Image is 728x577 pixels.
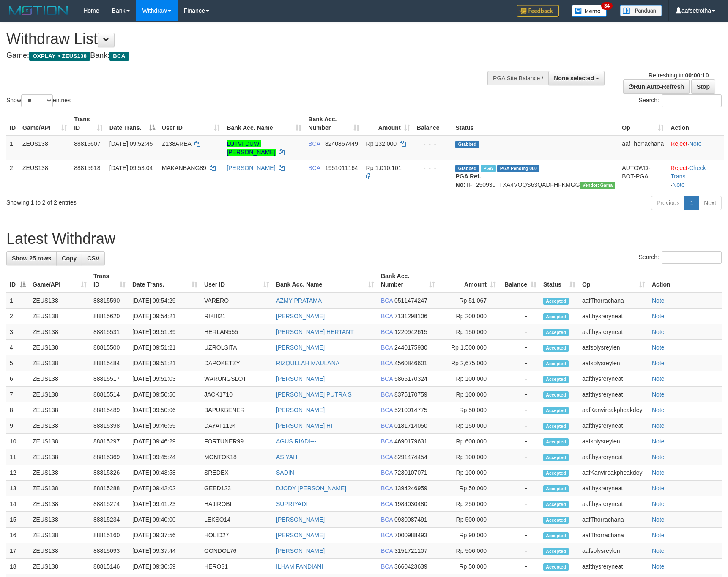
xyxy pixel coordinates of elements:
td: JACK1710 [201,387,273,402]
div: PGA Site Balance / [487,71,548,85]
a: AZMY PRATAMA [276,297,322,304]
a: Note [652,375,665,382]
td: ZEUS138 [29,496,90,512]
td: Rp 150,000 [438,418,499,434]
td: 88815620 [90,309,129,324]
a: Reject [671,140,687,147]
span: Accepted [543,391,569,399]
td: ZEUS138 [29,434,90,449]
td: · · [667,160,724,192]
th: ID [6,112,19,136]
a: ILHAM FANDIANI [276,563,323,570]
span: BCA [381,360,393,366]
td: ZEUS138 [29,465,90,481]
td: DAPOKETZY [201,355,273,371]
span: Accepted [543,517,569,524]
span: Copy [62,255,77,262]
a: [PERSON_NAME] HERTANT [276,328,354,335]
td: SREDEX [201,465,273,481]
span: BCA [381,297,393,304]
span: Copy 8291474454 to clipboard [394,454,427,460]
span: Accepted [543,438,569,446]
select: Showentries [21,94,53,107]
span: Copy 0930087491 to clipboard [394,516,427,523]
td: Rp 2,675,000 [438,355,499,371]
span: Copy 5865170324 to clipboard [394,375,427,382]
td: 13 [6,481,29,496]
a: Reject [671,164,687,171]
td: Rp 500,000 [438,512,499,528]
td: 5 [6,355,29,371]
span: Copy 8240857449 to clipboard [325,140,358,147]
td: - [499,512,540,528]
img: Feedback.jpg [517,5,559,17]
a: [PERSON_NAME] PUTRA S [276,391,352,398]
td: [DATE] 09:50:50 [129,387,201,402]
a: Note [652,516,665,523]
h1: Latest Withdraw [6,230,722,247]
td: 12 [6,465,29,481]
th: User ID: activate to sort column ascending [159,112,224,136]
th: Bank Acc. Number: activate to sort column ascending [305,112,362,136]
span: BCA [381,454,393,460]
td: [DATE] 09:42:02 [129,481,201,496]
span: BCA [381,328,393,335]
th: Balance: activate to sort column ascending [499,268,540,293]
th: Balance [413,112,452,136]
td: aafThorrachana [579,512,649,528]
td: aafKanvireakpheakdey [579,402,649,418]
td: ZEUS138 [29,449,90,465]
td: aafthysreryneat [579,387,649,402]
td: 88815274 [90,496,129,512]
td: - [499,371,540,387]
td: - [499,340,540,355]
span: Copy 0511474247 to clipboard [394,297,427,304]
span: Grabbed [455,141,479,148]
td: 88815531 [90,324,129,340]
td: ZEUS138 [29,418,90,434]
a: Note [672,181,685,188]
span: BCA [381,375,393,382]
td: ZEUS138 [29,293,90,309]
td: [DATE] 09:37:56 [129,528,201,543]
td: Rp 200,000 [438,309,499,324]
h4: Game: Bank: [6,52,477,60]
td: [DATE] 09:51:39 [129,324,201,340]
span: Accepted [543,345,569,352]
span: Copy 1984030480 to clipboard [394,500,427,507]
td: aafthysreryneat [579,324,649,340]
td: RIKIII21 [201,309,273,324]
span: 34 [601,2,613,10]
td: [DATE] 09:51:03 [129,371,201,387]
td: aafThorrachana [579,293,649,309]
a: [PERSON_NAME] [276,407,325,413]
a: Note [652,438,665,445]
td: HERLAN555 [201,324,273,340]
th: Bank Acc. Name: activate to sort column ascending [273,268,378,293]
td: ZEUS138 [29,387,90,402]
td: - [499,324,540,340]
th: Action [667,112,724,136]
td: Rp 1,500,000 [438,340,499,355]
td: UZROLSITA [201,340,273,355]
span: OXPLAY > ZEUS138 [29,52,90,61]
td: - [499,309,540,324]
button: None selected [548,71,605,85]
label: Show entries [6,94,71,107]
td: 88815326 [90,465,129,481]
span: Accepted [543,407,569,414]
span: Accepted [543,298,569,305]
span: BCA [308,164,320,171]
td: ZEUS138 [29,324,90,340]
span: Marked by aafsolysreylen [481,165,495,172]
td: ZEUS138 [29,528,90,543]
td: Rp 50,000 [438,402,499,418]
td: 88815500 [90,340,129,355]
strong: 00:00:10 [685,72,709,79]
span: BCA [381,407,393,413]
td: BAPUKBENER [201,402,273,418]
td: 88815484 [90,355,129,371]
td: 15 [6,512,29,528]
span: Accepted [543,454,569,461]
a: Note [652,407,665,413]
